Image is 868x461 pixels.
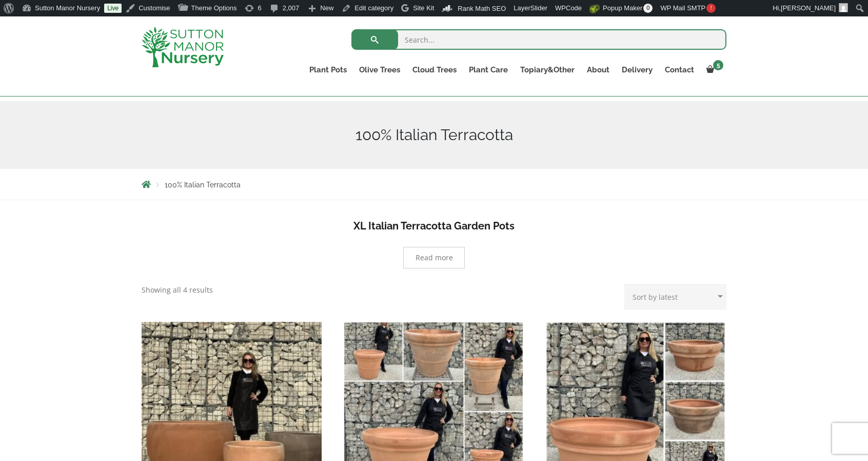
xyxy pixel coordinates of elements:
[165,181,241,189] span: 100% Italian Terracotta
[406,63,463,77] a: Cloud Trees
[458,5,506,12] span: Rank Math SEO
[142,284,213,296] p: Showing all 4 results
[700,63,726,77] a: 5
[706,4,716,13] span: !
[713,60,723,70] span: 5
[616,63,659,77] a: Delivery
[353,63,406,77] a: Olive Trees
[413,4,434,12] span: Site Kit
[514,63,581,77] a: Topiary&Other
[142,27,224,67] img: logo
[624,284,726,310] select: Shop order
[303,63,353,77] a: Plant Pots
[463,63,514,77] a: Plant Care
[351,29,726,50] input: Search...
[581,63,616,77] a: About
[416,254,453,261] span: Read more
[643,4,653,13] span: 0
[104,4,122,13] a: Live
[142,180,726,188] nav: Breadcrumbs
[781,4,836,12] span: [PERSON_NAME]
[659,63,700,77] a: Contact
[353,220,515,232] b: XL Italian Terracotta Garden Pots
[142,126,726,144] h1: 100% Italian Terracotta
